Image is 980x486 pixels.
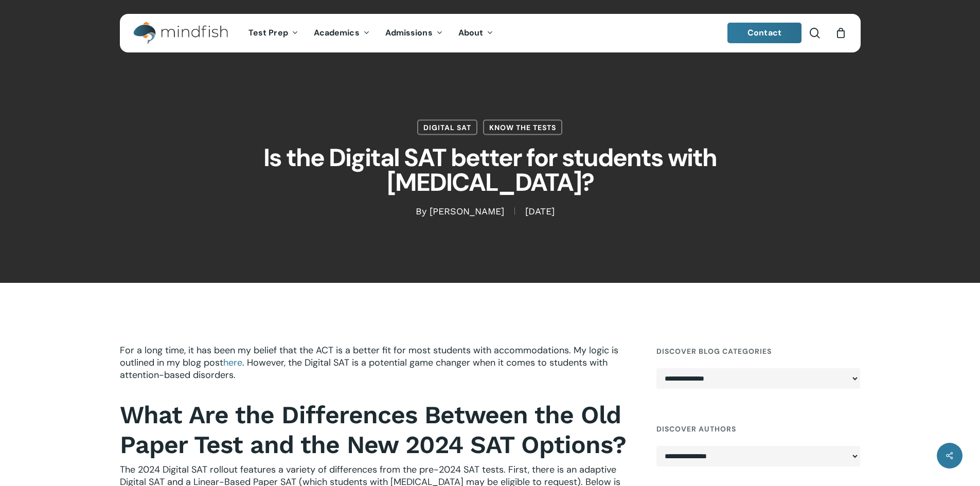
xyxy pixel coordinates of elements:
a: Know the Tests [483,120,562,135]
span: . However, the Digital SAT is a potential game changer when it comes to students with attention-b... [120,356,608,381]
b: What Are the Differences Between the Old Paper Test and the New 2024 SAT Options? [120,400,626,459]
h1: Is the Digital SAT better for students with [MEDICAL_DATA]? [233,135,747,205]
a: Contact [727,23,801,43]
span: By [416,208,426,215]
span: Admissions [385,27,433,38]
a: Admissions [378,29,451,38]
span: [DATE] [514,208,565,215]
header: Main Menu [120,14,861,52]
a: Academics [306,29,378,38]
a: About [451,29,502,38]
a: [PERSON_NAME] [430,206,504,217]
span: Test Prep [248,27,288,38]
nav: Main Menu [241,14,501,52]
span: Academics [314,27,360,38]
a: Test Prep [241,29,306,38]
span: About [458,27,484,38]
span: For a long time, it has been my belief that the ACT is a better fit for most students with accomm... [120,344,618,369]
h4: Discover Authors [656,420,860,438]
h4: Discover Blog Categories [656,342,860,361]
a: Digital SAT [417,120,477,135]
a: here [223,356,242,369]
span: Contact [747,27,781,38]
